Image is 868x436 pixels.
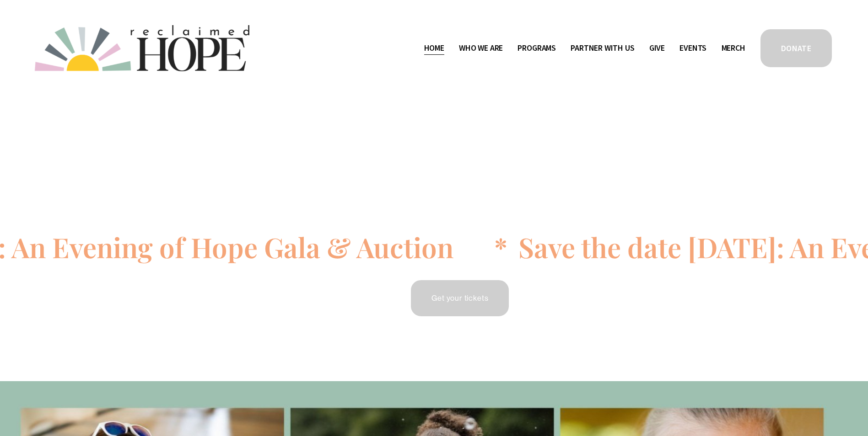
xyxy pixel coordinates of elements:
[518,42,556,55] span: Programs
[35,25,249,71] img: Reclaimed Hope Initiative
[424,41,444,55] a: Home
[722,41,745,55] a: Merch
[410,279,510,318] a: Get your tickets
[459,42,503,55] span: Who We Are
[649,41,665,55] a: Give
[518,41,556,55] a: folder dropdown
[679,41,706,55] a: Events
[571,42,634,55] span: Partner With Us
[571,41,634,55] a: folder dropdown
[459,41,503,55] a: folder dropdown
[759,28,833,69] a: DONATE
